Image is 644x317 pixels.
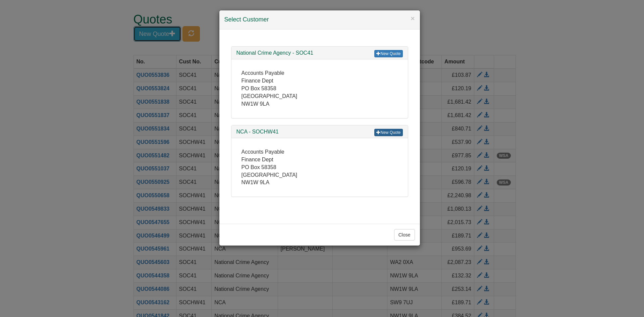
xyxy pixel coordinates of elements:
span: [GEOGRAPHIC_DATA] [241,172,298,178]
span: PO Box 58358 [241,164,276,170]
span: Finance Dept [241,78,273,84]
span: NW1W 9LA [241,179,270,185]
span: Finance Dept [241,157,273,162]
h3: National Crime Agency - SOC41 [236,50,403,56]
h4: Select Customer [224,15,415,24]
h3: NCA - SOCHW41 [236,129,403,135]
span: Accounts Payable [241,149,284,155]
button: × [411,15,415,22]
span: PO Box 58358 [241,86,276,91]
span: [GEOGRAPHIC_DATA] [241,93,298,99]
span: Accounts Payable [241,70,284,76]
a: New Quote [374,129,402,136]
button: Close [394,229,415,241]
a: New Quote [374,50,402,57]
span: NW1W 9LA [241,101,270,107]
